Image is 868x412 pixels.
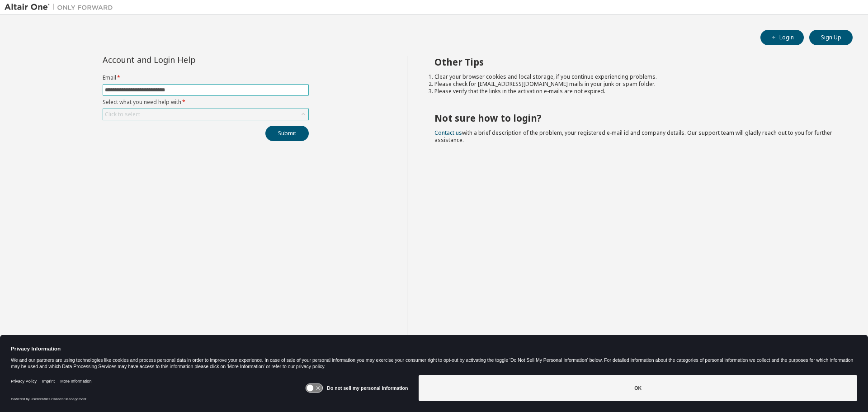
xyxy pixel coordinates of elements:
[434,56,837,68] h2: Other Tips
[105,111,140,118] div: Click to select
[434,88,837,95] li: Please verify that the links in the activation e-mails are not expired.
[434,129,462,137] a: Contact us
[103,56,268,63] div: Account and Login Help
[809,30,853,45] button: Sign Up
[103,109,308,120] div: Click to select
[103,99,309,106] label: Select what you need help with
[103,74,309,81] label: Email
[434,81,837,88] li: Please check for [EMAIL_ADDRESS][DOMAIN_NAME] mails in your junk or spam folder.
[5,3,118,12] img: Altair One
[434,129,832,144] span: with a brief description of the problem, your registered e-mail id and company details. Our suppo...
[265,126,309,141] button: Submit
[760,30,804,45] button: Login
[434,73,837,81] li: Clear your browser cookies and local storage, if you continue experiencing problems.
[434,112,837,124] h2: Not sure how to login?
